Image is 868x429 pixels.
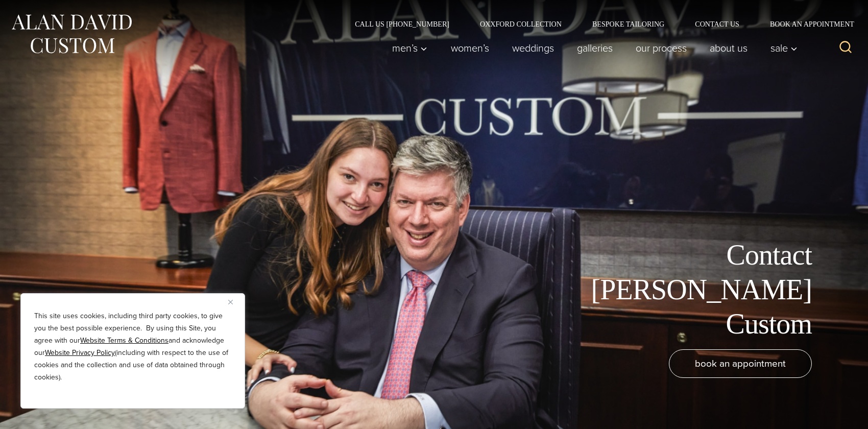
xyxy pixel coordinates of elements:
a: About Us [698,38,759,58]
a: Book an Appointment [755,20,858,28]
button: Close [228,296,240,308]
a: Website Terms & Conditions [80,335,168,346]
a: Bespoke Tailoring [577,20,680,28]
nav: Primary Navigation [380,38,803,58]
button: View Search Form [833,36,858,60]
a: Website Privacy Policy [45,347,115,358]
a: Contact Us [680,20,755,28]
img: Close [228,300,233,304]
a: Galleries [565,38,624,58]
span: book an appointment [695,356,786,371]
p: This site uses cookies, including third party cookies, to give you the best possible experience. ... [34,310,231,384]
span: Sale [770,43,798,53]
a: book an appointment [669,349,812,378]
nav: Secondary Navigation [340,20,858,28]
h1: Contact [PERSON_NAME] Custom [582,238,812,341]
a: Oxxford Collection [465,20,577,28]
a: weddings [500,38,565,58]
img: Alan David Custom [10,11,133,57]
a: Women’s [439,38,500,58]
a: Call Us [PHONE_NUMBER] [340,20,465,28]
span: Men’s [392,43,427,53]
a: Our Process [624,38,698,58]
